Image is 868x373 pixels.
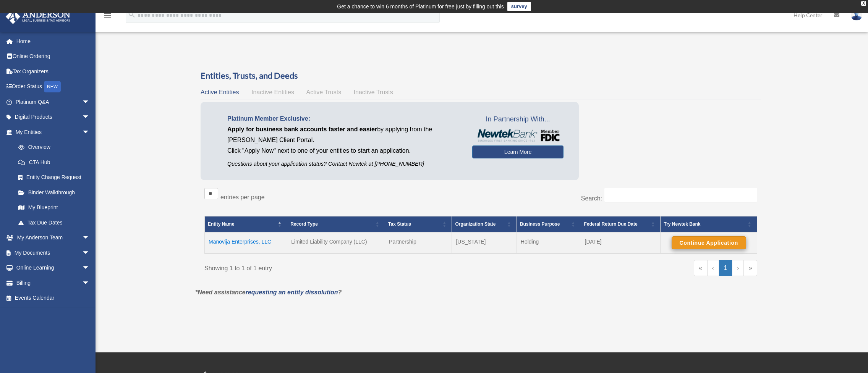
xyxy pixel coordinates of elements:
[227,159,461,169] p: Questions about your application status? Contact Newtek at [PHONE_NUMBER]
[5,245,101,260] a: My Documentsarrow_drop_down
[354,89,393,95] span: Inactive Trusts
[227,124,461,145] p: by applying from the [PERSON_NAME] Client Portal.
[103,13,112,20] a: menu
[246,289,338,295] a: requesting an entity dissolution
[306,89,342,95] span: Active Trusts
[287,216,385,232] th: Record Type: Activate to sort
[290,221,318,227] span: Record Type
[5,34,101,49] a: Home
[476,129,560,142] img: NewtekBankLogoSM.png
[11,170,97,185] a: Entity Change Request
[82,260,97,276] span: arrow_drop_down
[517,232,581,254] td: Holding
[11,185,97,200] a: Binder Walkthrough
[732,260,744,276] a: Next
[11,200,97,215] a: My Blueprint
[337,2,504,11] div: Get a chance to win 6 months of Platinum for free just by filling out this
[520,221,560,227] span: Business Purpose
[227,145,461,156] p: Click "Apply Now" next to one of your entities to start an application.
[11,215,97,230] a: Tax Due Dates
[672,236,746,249] button: Continue Application
[128,10,136,19] i: search
[201,89,239,95] span: Active Entities
[220,194,265,200] label: entries per page
[82,230,97,246] span: arrow_drop_down
[472,113,564,126] span: In Partnership With...
[661,216,757,232] th: Try Newtek Bank : Activate to sort
[82,275,97,291] span: arrow_drop_down
[694,260,707,276] a: First
[707,260,719,276] a: Previous
[719,260,732,276] a: 1
[3,9,73,24] img: Anderson Advisors Platinum Portal
[195,289,342,295] em: *Need assistance ?
[251,89,294,95] span: Inactive Entities
[287,232,385,254] td: Limited Liability Company (LLC)
[227,126,377,132] span: Apply for business bank accounts faster and easier
[507,2,531,11] a: survey
[205,232,287,254] td: Manovija Enterprises, LLC
[472,145,564,158] a: Learn More
[581,195,602,202] label: Search:
[5,230,101,245] a: My Anderson Teamarrow_drop_down
[11,155,97,170] a: CTA Hub
[205,216,287,232] th: Entity Name: Activate to invert sorting
[581,216,661,232] th: Federal Return Due Date: Activate to sort
[82,110,97,125] span: arrow_drop_down
[44,81,61,92] div: NEW
[5,79,101,95] a: Order StatusNEW
[208,221,234,227] span: Entity Name
[517,216,581,232] th: Business Purpose: Activate to sort
[584,221,638,227] span: Federal Return Due Date
[385,232,452,254] td: Partnership
[452,232,517,254] td: [US_STATE]
[455,221,496,227] span: Organization State
[5,64,101,79] a: Tax Organizers
[103,11,112,20] i: menu
[5,124,97,140] a: My Entitiesarrow_drop_down
[581,232,661,254] td: [DATE]
[851,10,862,21] img: User Pic
[388,221,411,227] span: Tax Status
[664,220,745,229] div: Try Newtek Bank
[5,275,101,291] a: Billingarrow_drop_down
[5,49,101,64] a: Online Ordering
[82,94,97,110] span: arrow_drop_down
[744,260,757,276] a: Last
[5,260,101,276] a: Online Learningarrow_drop_down
[11,140,94,155] a: Overview
[452,216,517,232] th: Organization State: Activate to sort
[5,110,101,125] a: Digital Productsarrow_drop_down
[385,216,452,232] th: Tax Status: Activate to sort
[227,113,461,124] p: Platinum Member Exclusive:
[204,260,475,274] div: Showing 1 to 1 of 1 entry
[201,70,761,82] h3: Entities, Trusts, and Deeds
[5,291,101,306] a: Events Calendar
[5,94,101,110] a: Platinum Q&Aarrow_drop_down
[82,245,97,261] span: arrow_drop_down
[82,124,97,140] span: arrow_drop_down
[861,1,866,6] div: close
